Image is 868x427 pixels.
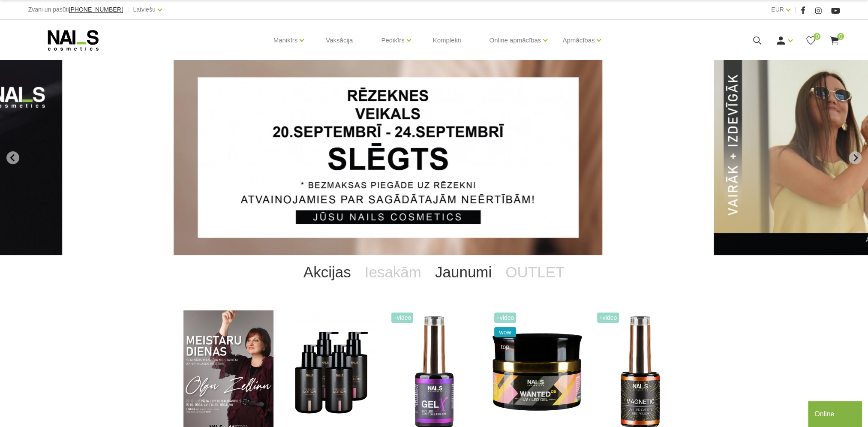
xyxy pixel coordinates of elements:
[381,23,404,57] a: Pedikīrs
[837,33,844,40] span: 0
[849,151,862,164] button: Next slide
[273,23,298,57] a: Manikīrs
[391,313,414,323] span: +Video
[428,255,499,289] a: Jaunumi
[795,4,796,15] span: |
[494,342,517,352] span: top
[597,313,619,323] span: +Video
[814,33,820,40] span: 0
[358,255,428,289] a: Iesakām
[174,60,694,255] li: 1 of 13
[771,4,784,15] a: EUR
[69,6,123,13] a: [PHONE_NUMBER]
[829,35,840,46] a: 0
[562,23,595,57] a: Apmācības
[127,4,129,15] span: |
[426,20,468,61] a: Komplekti
[319,20,360,61] a: Vaksācija
[297,255,358,289] a: Akcijas
[494,313,517,323] span: +Video
[6,151,19,164] button: Go to last slide
[808,400,864,427] iframe: chat widget
[805,35,816,46] a: 0
[69,6,123,13] span: [PHONE_NUMBER]
[494,327,517,337] span: wow
[133,4,156,15] a: Latviešu
[499,255,571,289] a: OUTLET
[489,23,541,57] a: Online apmācības
[28,4,123,15] div: Zvani un pasūti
